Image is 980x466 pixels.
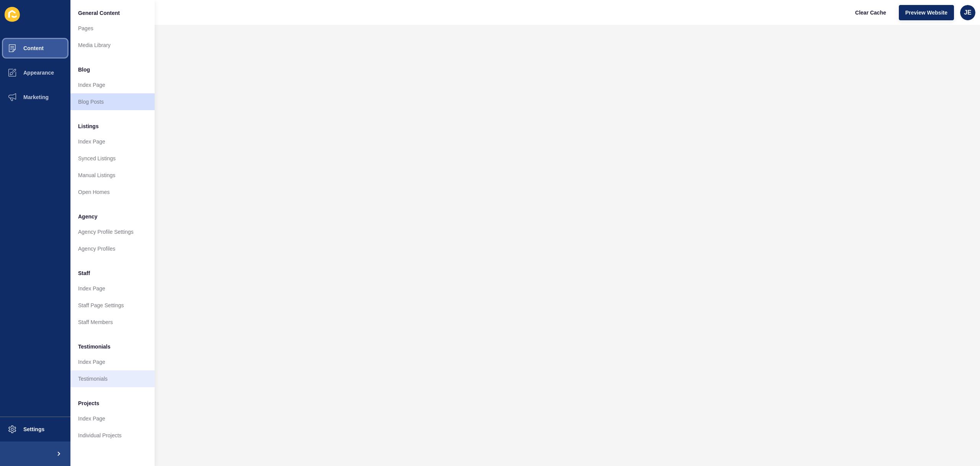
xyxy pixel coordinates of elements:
[849,5,893,20] button: Clear Cache
[70,427,155,444] a: Individual Projects
[70,77,155,93] a: Index Page
[78,122,99,130] span: Listings
[70,280,155,297] a: Index Page
[905,9,947,16] span: Preview Website
[70,370,155,387] a: Testimonials
[70,297,155,314] a: Staff Page Settings
[70,184,155,200] a: Open Homes
[78,9,120,17] span: General Content
[964,9,972,16] span: JE
[78,213,98,220] span: Agency
[70,223,155,240] a: Agency Profile Settings
[70,314,155,331] a: Staff Members
[70,37,155,54] a: Media Library
[78,269,90,277] span: Staff
[70,240,155,257] a: Agency Profiles
[70,93,155,110] a: Blog Posts
[78,343,111,350] span: Testimonials
[70,410,155,427] a: Index Page
[70,20,155,37] a: Pages
[899,5,954,20] button: Preview Website
[70,133,155,150] a: Index Page
[78,399,99,407] span: Projects
[70,150,155,167] a: Synced Listings
[70,167,155,184] a: Manual Listings
[855,9,886,16] span: Clear Cache
[78,66,90,73] span: Blog
[70,354,155,370] a: Index Page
